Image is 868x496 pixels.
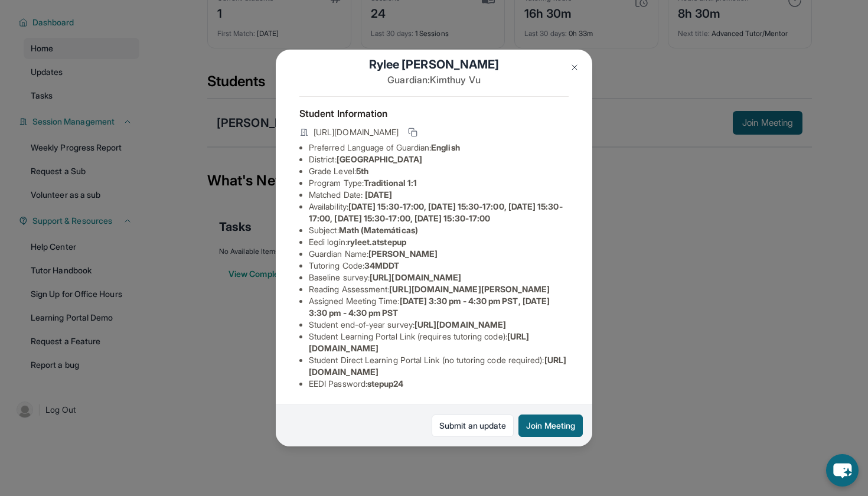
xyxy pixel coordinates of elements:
[347,237,406,247] span: ryleet.atstepup
[389,284,550,294] span: [URL][DOMAIN_NAME][PERSON_NAME]
[309,236,569,248] li: Eedi login :
[368,249,438,259] span: [PERSON_NAME]
[367,378,404,389] span: stepup24
[309,295,569,319] li: Assigned Meeting Time :
[309,272,569,283] li: Baseline survey :
[309,165,569,177] li: Grade Level:
[309,154,569,165] li: District:
[309,319,569,331] li: Student end-of-year survey :
[299,106,569,120] h4: Student Information
[826,454,859,487] button: chat-button
[432,415,514,437] a: Submit an update
[299,73,569,87] p: Guardian: Kimthuy Vu
[356,166,368,176] span: 5th
[309,354,569,378] li: Student Direct Learning Portal Link (no tutoring code required) :
[309,201,563,223] span: [DATE] 15:30-17:00, [DATE] 15:30-17:00, [DATE] 15:30-17:00, [DATE] 15:30-17:00, [DATE] 15:30-17:00
[365,190,392,200] span: [DATE]
[314,126,399,138] span: [URL][DOMAIN_NAME]
[309,248,569,260] li: Guardian Name :
[309,260,569,272] li: Tutoring Code :
[309,201,569,224] li: Availability:
[309,283,569,295] li: Reading Assessment :
[309,331,569,354] li: Student Learning Portal Link (requires tutoring code) :
[415,319,506,329] span: [URL][DOMAIN_NAME]
[309,142,569,154] li: Preferred Language of Guardian:
[299,56,569,73] h1: Rylee [PERSON_NAME]
[309,378,569,390] li: EEDI Password :
[518,415,583,437] button: Join Meeting
[309,189,569,201] li: Matched Date:
[339,225,418,235] span: Math (Matemáticas)
[364,260,399,270] span: 34MDDT
[431,142,460,152] span: English
[570,63,579,72] img: Close Icon
[309,177,569,189] li: Program Type:
[309,296,550,318] span: [DATE] 3:30 pm - 4:30 pm PST, [DATE] 3:30 pm - 4:30 pm PST
[406,125,420,139] button: Copy link
[370,272,461,282] span: [URL][DOMAIN_NAME]
[337,154,422,164] span: [GEOGRAPHIC_DATA]
[309,224,569,236] li: Subject :
[364,178,417,188] span: Traditional 1:1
